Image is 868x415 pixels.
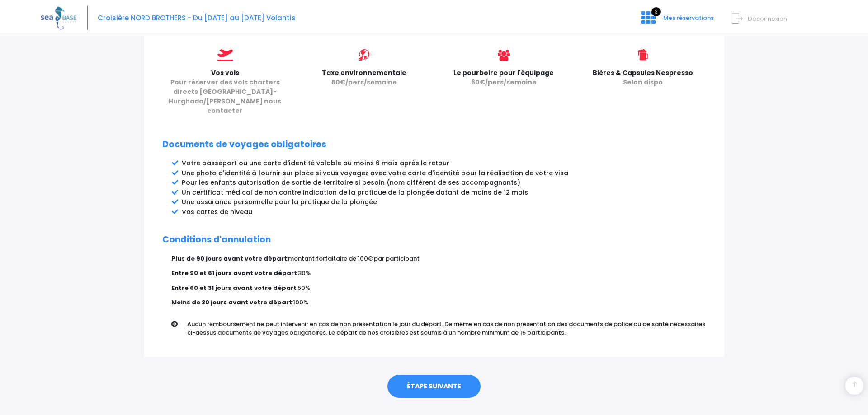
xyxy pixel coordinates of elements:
[171,284,297,292] strong: Entre 60 et 31 jours avant votre départ
[331,78,397,87] span: 50€/pers/semaine
[623,78,663,87] span: Selon dispo
[638,49,648,61] img: icon_biere.svg
[171,254,287,263] strong: Plus de 90 jours avant votre départ
[171,269,297,277] strong: Entre 90 et 61 jours avant votre départ
[162,68,288,116] p: Vos vols
[171,298,292,307] strong: Moins de 30 jours avant votre départ
[182,168,706,178] li: Une photo d'identité à fournir sur place si vous voyagez avec votre carte d'identité pour la réal...
[171,284,706,293] p: :
[297,284,310,292] span: 50%
[298,269,311,277] span: 30%
[217,49,233,61] img: icon_vols.svg
[387,375,481,398] a: ÉTAPE SUIVANTE
[288,254,420,263] span: montant forfaitaire de 100€ par participant
[182,178,706,187] li: Pour les enfants autorisation de sortie de territoire si besoin (nom différent de ses accompagnants)
[162,235,706,245] h2: Conditions d'annulation
[182,207,706,217] li: Vos cartes de niveau
[441,68,566,87] p: Le pourboire pour l'équipage
[580,68,706,87] p: Bières & Capsules Nespresso
[98,13,296,23] span: Croisière NORD BROTHERS - Du [DATE] au [DATE] Volantis
[634,17,719,25] a: 3 Mes réservations
[663,14,714,22] span: Mes réservations
[471,78,537,87] span: 60€/pers/semaine
[169,78,281,115] span: Pour réserver des vols charters directs [GEOGRAPHIC_DATA]-Hurghada/[PERSON_NAME] nous contacter
[748,14,787,23] span: Déconnexion
[358,49,370,61] img: icon_environment.svg
[651,7,661,16] span: 3
[293,298,308,307] span: 100%
[302,68,427,87] p: Taxe environnementale
[187,320,712,337] p: Aucun remboursement ne peut intervenir en cas de non présentation le jour du départ. De même en c...
[171,254,706,263] p: :
[171,269,706,278] p: :
[182,159,706,168] li: Votre passeport ou une carte d'identité valable au moins 6 mois après le retour
[171,298,706,307] p: :
[498,49,510,61] img: icon_users@2x.png
[182,188,706,197] li: Un certificat médical de non contre indication de la pratique de la plongée datant de moins de 12...
[182,197,706,207] li: Une assurance personnelle pour la pratique de la plongée
[162,140,706,150] h2: Documents de voyages obligatoires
